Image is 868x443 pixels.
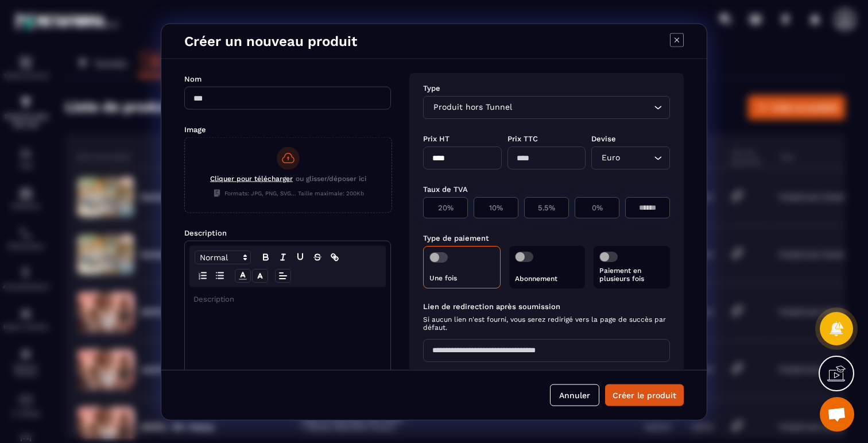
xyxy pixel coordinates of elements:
span: Euro [599,151,622,164]
input: Search for option [622,151,651,164]
p: 5.5% [530,203,563,211]
p: Une fois [429,273,494,282]
div: Ouvrir le chat [820,397,854,432]
div: Search for option [591,146,670,169]
span: Si aucun lien n'est fourni, vous serez redirigé vers la page de succès par défaut. [423,315,670,331]
p: 10% [480,203,512,211]
div: Search for option [423,95,670,118]
label: Type [423,83,440,92]
label: Prix TTC [507,134,538,142]
h4: Créer un nouveau produit [184,33,357,49]
button: Annuler [550,384,599,406]
p: Abonnement [515,274,580,282]
span: Produit hors Tunnel [431,101,514,113]
span: Cliquer pour télécharger [210,174,293,182]
label: Taux de TVA [423,184,468,193]
label: Image [184,125,206,133]
button: Créer le produit [605,384,684,406]
p: 20% [429,203,462,211]
span: ou glisser/déposer ici [296,174,366,185]
label: Prix HT [423,134,449,142]
p: Paiement en plusieurs fois [599,266,664,282]
label: Nom [184,74,201,83]
label: Description [184,228,227,237]
label: Type de paiement [423,233,489,242]
label: Lien de redirection après soumission [423,302,670,310]
p: 0% [581,203,613,211]
span: Formats: JPG, PNG, SVG... Taille maximale: 200Kb [213,188,364,197]
label: Devise [591,134,616,142]
input: Search for option [514,101,651,113]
